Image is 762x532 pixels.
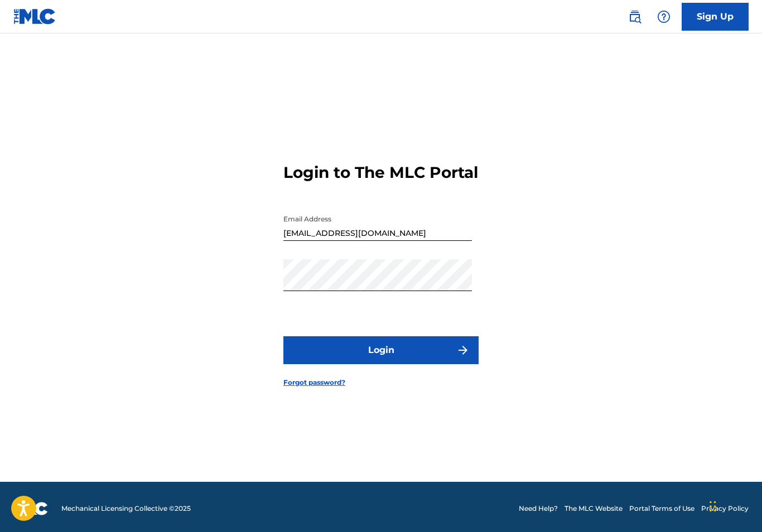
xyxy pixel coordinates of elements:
[710,490,716,523] div: Drag
[682,3,749,31] a: Sign Up
[706,478,762,532] iframe: Chat Widget
[283,336,479,364] button: Login
[61,504,191,514] span: Mechanical Licensing Collective © 2025
[283,163,478,182] h3: Login to The MLC Portal
[13,8,56,25] img: MLC Logo
[565,504,623,514] a: The MLC Website
[629,504,695,514] a: Portal Terms of Use
[456,344,470,357] img: f7272a7cc735f4ea7f67.svg
[653,6,675,28] div: Help
[283,378,345,388] a: Forgot password?
[701,504,749,514] a: Privacy Policy
[624,6,646,28] a: Public Search
[628,10,642,23] img: search
[519,504,558,514] a: Need Help?
[657,10,671,23] img: help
